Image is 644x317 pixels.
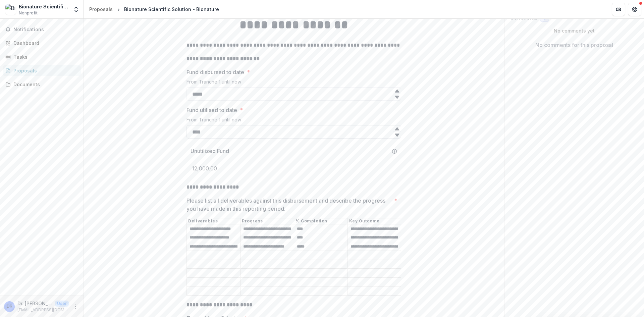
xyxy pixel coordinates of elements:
[3,38,81,49] a: Dashboard
[71,303,79,311] button: More
[87,4,222,14] nav: breadcrumb
[186,106,237,114] p: Fund utilised to date
[186,197,391,213] p: Please list all deliverables against this disbursement and describe the progress you have made in...
[628,3,641,16] button: Get Help
[13,53,75,60] div: Tasks
[535,41,613,49] p: No comments for this proposal
[186,79,401,87] div: From Tranche 1 until now
[19,10,38,16] span: Nonprofit
[187,218,240,224] th: Deliverables
[13,27,78,33] span: Notifications
[510,27,639,34] p: No comments yet
[186,159,401,178] p: 12,000.00
[87,4,115,14] a: Proposals
[7,304,12,309] div: Dr. Fatimah Suhaily Abdul Rahman
[3,51,81,62] a: Tasks
[612,3,625,16] button: Partners
[3,79,81,90] a: Documents
[13,67,75,74] div: Proposals
[13,81,75,88] div: Documents
[191,148,229,154] h3: Unutilized Fund
[5,4,16,15] img: Bionature Scientific Solution
[3,24,81,35] button: Notifications
[55,301,69,307] p: User
[240,218,294,224] th: Progress
[3,65,81,76] a: Proposals
[294,218,347,224] th: % Completion
[186,117,401,125] div: From Tranche 1 until now
[186,68,244,76] p: Fund disbursed to date
[89,6,113,13] div: Proposals
[17,307,69,313] p: [EMAIL_ADDRESS][DOMAIN_NAME]
[124,6,219,13] div: Bionature Scientific Solution - Bionature
[13,40,75,47] div: Dashboard
[347,218,401,224] th: Key Outcome
[71,3,81,16] button: Open entity switcher
[17,300,52,307] p: Dr. [PERSON_NAME] Suhaily [PERSON_NAME]
[19,3,69,10] div: Bionature Scientific Solution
